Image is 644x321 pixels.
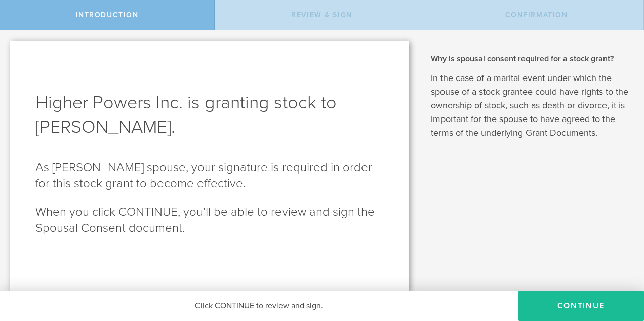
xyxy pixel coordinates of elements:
h1: Higher Powers Inc. is granting stock to [PERSON_NAME]. [35,91,383,139]
span: Introduction [76,11,139,19]
p: As [PERSON_NAME] spouse, your signature is required in order for this stock grant to become effec... [35,159,383,192]
h2: Why is spousal consent required for a stock grant? [431,53,629,64]
p: In the case of a marital event under which the spouse of a stock grantee could have rights to the... [431,71,629,140]
span: Confirmation [505,11,568,19]
button: CONTINUE [518,291,644,321]
span: Review & Sign [291,11,352,19]
p: When you click CONTINUE, you’ll be able to review and sign the Spousal Consent document. [35,204,383,236]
